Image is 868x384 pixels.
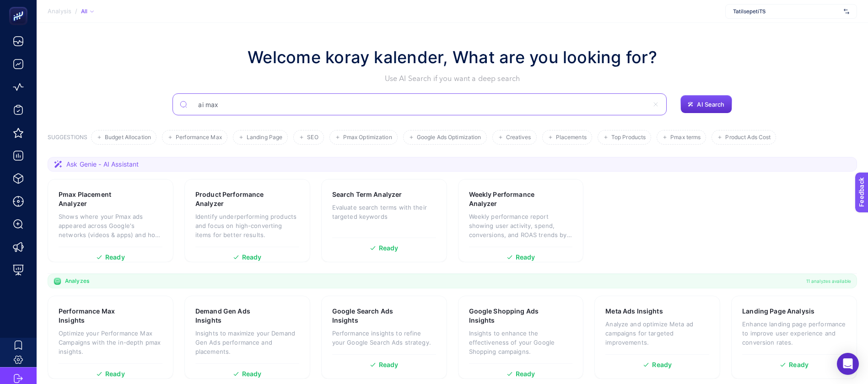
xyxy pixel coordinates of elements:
[184,179,310,262] a: Product Performance AnalyzerIdentify underperforming products and focus on high-converting items ...
[48,8,71,15] span: Analysis
[48,296,173,379] a: Performance Max InsightsOptimize your Performance Max Campaigns with the in-depth pmax insights.R...
[742,307,814,316] h3: Landing Page Analysis
[469,329,573,356] p: Insights to enhance the effectiveness of your Google Shopping campaigns.
[48,179,173,262] a: Pmax Placement AnalyzerShows where your Pmax ads appeared across Google's networks (videos & apps...
[81,8,94,15] div: All
[176,134,222,141] span: Performance Max
[680,95,732,114] button: AI Search
[184,296,310,379] a: Demand Gen Ads InsightsInsights to maximize your Demand Gen Ads performance and placements.Ready
[242,371,262,377] span: Ready
[417,134,481,141] span: Google Ads Optimization
[605,319,709,347] p: Analyze and optimize Meta ad campaigns for targeted improvements.
[806,277,851,285] span: 11 analyzes available
[332,203,436,221] p: Evaluate search terms with their targeted keywords
[59,212,162,239] p: Shows where your Pmax ads appeared across Google's networks (videos & apps) and how each placemen...
[379,362,399,368] span: Ready
[837,353,859,375] div: Open Intercom Messenger
[731,296,857,379] a: Landing Page AnalysisEnhance landing page performance to improve user experience and conversion r...
[469,190,545,208] h3: Weekly Performance Analyzer
[65,277,89,285] span: Analyzes
[248,73,657,84] p: Use AI Search if you want a deep search
[725,134,771,141] span: Product Ads Cost
[195,307,270,325] h3: Demand Gen Ads Insights
[516,254,535,260] span: Ready
[66,160,139,169] span: Ask Genie - AI Assistant
[742,319,846,347] p: Enhance landing page performance to improve user experience and conversion rates.
[105,371,125,377] span: Ready
[75,7,77,15] span: /
[516,371,535,377] span: Ready
[59,307,134,325] h3: Performance Max Insights
[195,212,299,239] p: Identify underperforming products and focus on high-converting items for better results.
[506,134,531,141] span: Creatives
[105,254,125,260] span: Ready
[789,362,809,368] span: Ready
[379,245,399,251] span: Ready
[332,190,402,199] h3: Search Term Analyzer
[48,134,87,145] h3: SUGGESTIONS
[332,329,436,347] p: Performance insights to refine your Google Search Ads strategy.
[332,307,408,325] h3: Google Search Ads Insights
[191,92,648,117] input: Search
[652,362,672,368] span: Ready
[594,296,720,379] a: Meta Ads InsightsAnalyze and optimize Meta ad campaigns for targeted improvements.Ready
[307,134,318,141] span: SEO
[343,134,392,141] span: Pmax Optimization
[321,296,447,379] a: Google Search Ads InsightsPerformance insights to refine your Google Search Ads strategy.Ready
[5,3,35,10] span: Feedback
[195,190,271,208] h3: Product Performance Analyzer
[321,179,447,262] a: Search Term AnalyzerEvaluate search terms with their targeted keywordsReady
[469,212,573,239] p: Weekly performance report showing user activity, spend, conversions, and ROAS trends by week.
[247,134,282,141] span: Landing Page
[733,8,840,15] span: TatilsepetiTS
[242,254,262,260] span: Ready
[556,134,587,141] span: Placements
[844,7,849,16] img: svg%3e
[611,134,646,141] span: Top Products
[195,329,299,356] p: Insights to maximize your Demand Gen Ads performance and placements.
[248,45,657,70] h1: Welcome koray kalender, What are you looking for?
[458,179,584,262] a: Weekly Performance AnalyzerWeekly performance report showing user activity, spend, conversions, a...
[469,307,545,325] h3: Google Shopping Ads Insights
[105,134,151,141] span: Budget Allocation
[697,101,724,108] span: AI Search
[59,190,134,208] h3: Pmax Placement Analyzer
[670,134,701,141] span: Pmax terms
[458,296,584,379] a: Google Shopping Ads InsightsInsights to enhance the effectiveness of your Google Shopping campaig...
[605,307,663,316] h3: Meta Ads Insights
[59,329,162,356] p: Optimize your Performance Max Campaigns with the in-depth pmax insights.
